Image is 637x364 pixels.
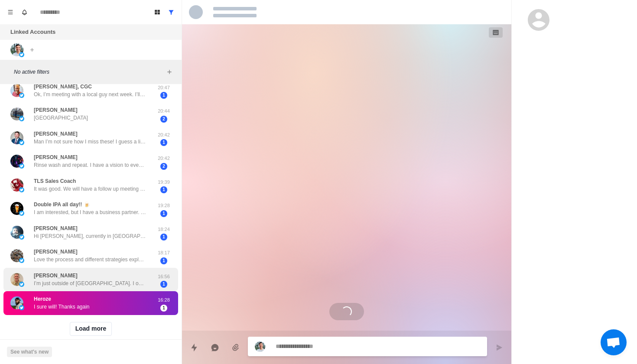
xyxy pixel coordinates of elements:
[150,5,164,19] button: Board View
[10,28,55,36] p: Linked Accounts
[10,131,23,144] img: picture
[10,249,23,262] img: picture
[19,234,24,240] img: picture
[10,155,23,168] img: picture
[153,296,175,304] p: 16:28
[34,91,146,98] p: Ok, I’m meeting with a local guy next week. I’ll keep this in mind.
[227,339,244,356] button: Add media
[34,138,146,146] p: Man I’m not sure how I miss these! I guess a little bit of everything. I know that’s not much to ...
[10,179,23,192] img: picture
[27,45,37,55] button: Add account
[153,202,175,209] p: 19:28
[34,248,78,256] p: [PERSON_NAME]
[10,107,23,120] img: picture
[160,210,167,217] span: 1
[153,84,175,91] p: 20:47
[19,140,24,145] img: picture
[160,257,167,264] span: 1
[34,106,78,114] p: [PERSON_NAME]
[19,163,24,169] img: picture
[160,186,167,193] span: 1
[160,281,167,288] span: 1
[34,224,78,232] p: [PERSON_NAME]
[17,5,31,19] button: Notifications
[34,272,78,279] p: [PERSON_NAME]
[70,322,112,336] button: Load more
[255,341,265,352] img: picture
[19,93,24,98] img: picture
[153,249,175,257] p: 18:17
[160,234,167,240] span: 1
[160,116,167,123] span: 2
[19,258,24,263] img: picture
[19,52,24,57] img: picture
[601,329,627,355] div: Open chat
[7,347,52,357] button: See what's new
[34,208,146,216] p: I am interested, but I have a business partner. I think we have a current issue where we cannot s...
[34,83,92,91] p: [PERSON_NAME], CGC
[3,5,17,19] button: Menu
[19,305,24,310] img: picture
[34,303,90,311] p: I sure will! Thanks again
[34,232,146,240] p: Hi [PERSON_NAME], currently in [GEOGRAPHIC_DATA]
[34,201,90,208] p: Double IPA all day!! 🍺
[185,339,203,356] button: Quick replies
[10,43,23,56] img: picture
[160,139,167,146] span: 1
[153,226,175,233] p: 18:24
[10,226,23,239] img: picture
[164,5,178,19] button: Show all conversations
[34,279,146,287] p: I’m just outside of [GEOGRAPHIC_DATA]. I owned a franchise and lost everything. Walked away. Star...
[160,305,167,312] span: 1
[34,114,88,122] p: [GEOGRAPHIC_DATA]
[160,163,167,170] span: 2
[14,68,164,76] p: No active filters
[206,339,224,356] button: Reply with AI
[19,116,24,121] img: picture
[10,84,23,97] img: picture
[34,177,76,185] p: TLS Sales Coach
[34,130,78,138] p: [PERSON_NAME]
[164,67,175,77] button: Add filters
[153,107,175,115] p: 20:44
[34,256,146,263] p: Love the process and different strategies explained to get financed and even options with $0 out ...
[153,273,175,280] p: 16:56
[34,161,146,169] p: Rinse wash and repeat. I have a vision to eventually buy a [DEMOGRAPHIC_DATA] building for my [DE...
[491,339,508,356] button: Send message
[34,185,146,193] p: It was good. We will have a follow up meeting [DATE] at 2.
[10,273,23,286] img: picture
[153,179,175,186] p: 19:39
[19,187,24,192] img: picture
[153,131,175,139] p: 20:42
[160,92,167,99] span: 1
[34,153,78,161] p: [PERSON_NAME]
[10,296,23,309] img: picture
[19,282,24,287] img: picture
[34,295,51,303] p: Heroze
[153,155,175,162] p: 20:42
[10,202,23,215] img: picture
[19,211,24,216] img: picture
